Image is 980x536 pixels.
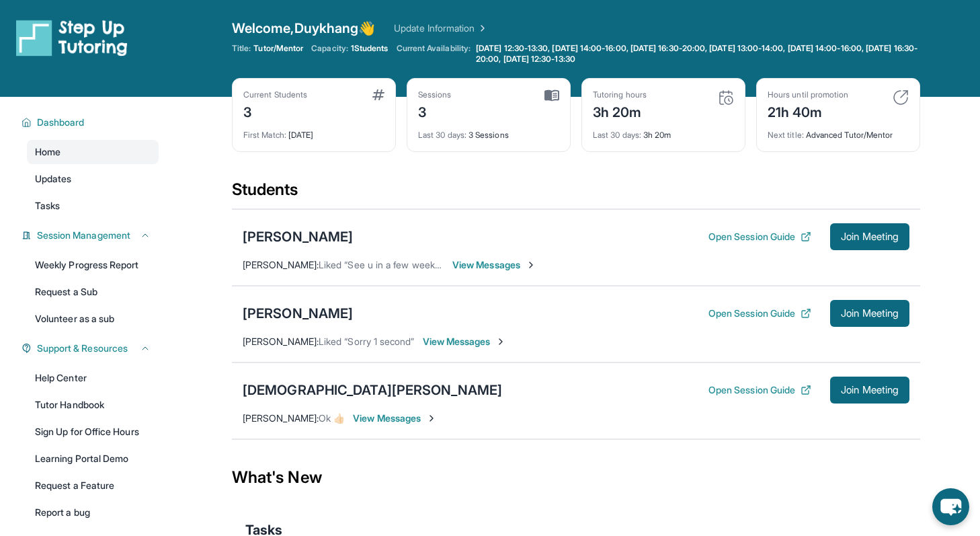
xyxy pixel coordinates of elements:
[37,116,85,129] span: Dashboard
[32,116,151,129] button: Dashboard
[708,307,811,320] button: Open Session Guide
[418,130,466,140] span: Last 30 days :
[372,89,384,100] img: card
[35,145,60,159] span: Home
[473,43,920,65] a: [DATE] 12:30-13:30, [DATE] 14:00-16:00, [DATE] 16:30-20:00, [DATE] 13:00-14:00, [DATE] 14:00-16:0...
[544,89,559,102] img: card
[718,89,734,106] img: card
[841,233,899,241] span: Join Meeting
[243,89,307,100] div: Current Students
[426,413,437,424] img: Chevron-Right
[423,335,507,348] span: View Messages
[526,260,536,270] img: Chevron-Right
[27,167,159,191] a: Updates
[475,22,488,35] img: Chevron Right
[243,100,307,122] div: 3
[353,412,437,425] span: View Messages
[243,259,319,270] span: [PERSON_NAME] :
[27,500,159,525] a: Report a bug
[37,229,130,242] span: Session Management
[27,366,159,390] a: Help Center
[35,199,60,213] span: Tasks
[593,100,647,122] div: 3h 20m
[593,122,734,141] div: 3h 20m
[768,100,848,122] div: 21h 40m
[932,488,969,525] button: chat-button
[27,194,159,218] a: Tasks
[893,89,909,106] img: card
[452,258,536,272] span: View Messages
[841,309,899,317] span: Join Meeting
[232,43,251,54] span: Title:
[841,386,899,394] span: Join Meeting
[27,140,159,164] a: Home
[243,304,353,323] div: [PERSON_NAME]
[830,377,909,404] button: Join Meeting
[27,280,159,304] a: Request a Sub
[27,473,159,498] a: Request a Feature
[768,122,909,141] div: Advanced Tutor/Mentor
[27,307,159,331] a: Volunteer as a sub
[253,43,303,54] span: Tutor/Mentor
[35,172,72,186] span: Updates
[708,230,811,243] button: Open Session Guide
[593,130,641,140] span: Last 30 days :
[243,130,286,140] span: First Match :
[418,122,559,141] div: 3 Sessions
[394,22,488,35] a: Update Information
[311,43,348,54] span: Capacity:
[27,447,159,471] a: Learning Portal Demo
[37,342,128,355] span: Support & Resources
[243,122,384,141] div: [DATE]
[232,19,375,38] span: Welcome, Duykhang 👋
[768,89,848,100] div: Hours until promotion
[319,336,415,347] span: Liked “Sorry 1 second”
[27,420,159,444] a: Sign Up for Office Hours
[593,89,647,100] div: Tutoring hours
[243,381,502,399] div: [DEMOGRAPHIC_DATA][PERSON_NAME]
[351,43,389,54] span: 1 Students
[243,227,353,246] div: [PERSON_NAME]
[319,412,345,424] span: Ok 👍🏻
[16,19,128,56] img: logo
[27,253,159,277] a: Weekly Progress Report
[232,179,920,208] div: Students
[830,223,909,250] button: Join Meeting
[495,336,506,347] img: Chevron-Right
[243,412,319,424] span: [PERSON_NAME] :
[32,229,151,242] button: Session Management
[418,89,452,100] div: Sessions
[708,383,811,397] button: Open Session Guide
[397,43,471,65] span: Current Availability:
[32,342,151,355] button: Support & Resources
[830,300,909,327] button: Join Meeting
[232,448,920,507] div: What's New
[27,393,159,417] a: Tutor Handbook
[418,100,452,122] div: 3
[243,336,319,347] span: [PERSON_NAME] :
[476,43,917,65] span: [DATE] 12:30-13:30, [DATE] 14:00-16:00, [DATE] 16:30-20:00, [DATE] 13:00-14:00, [DATE] 14:00-16:0...
[768,130,804,140] span: Next title :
